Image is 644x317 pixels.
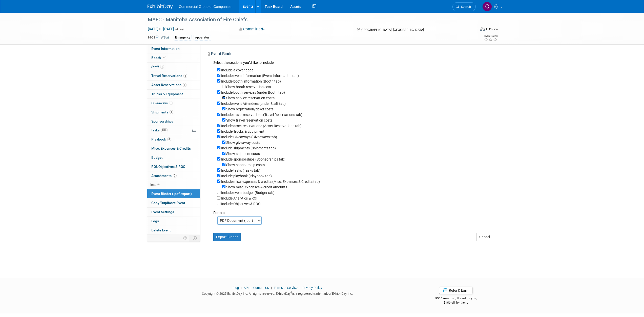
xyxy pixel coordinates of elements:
[213,60,493,66] div: Select the sections you''d like to include:
[253,286,269,290] a: Contact Us
[151,137,171,141] span: Playbook
[213,233,241,241] button: Export Binder
[151,101,173,105] span: Giveaways
[151,128,168,132] span: Tasks
[181,235,190,241] td: Personalize Event Tab Strip
[221,196,257,200] label: Include Analytics & ROI
[226,141,260,145] label: Show giveaway costs
[146,15,468,24] div: MAFC - Manitoba Association of Fire Chiefs
[446,26,498,34] div: Event Format
[147,171,200,180] a: Attachments2
[147,117,200,126] a: Sponsorships
[240,286,243,290] span: |
[233,286,239,290] a: Blog
[151,56,167,60] span: Booth
[213,206,493,215] div: Format
[151,146,191,150] span: Misc. Expenses & Credits
[221,157,285,161] label: Include sponsorships (Sponsorships tab)
[151,165,185,169] span: ROI, Objectives & ROO
[151,174,177,178] span: Attachments
[226,107,274,111] label: Show registration/ticket costs
[221,191,275,195] label: Include event budget (Budget tab)
[270,286,273,290] span: |
[151,228,171,232] span: Delete Event
[169,101,173,105] span: 1
[151,192,192,196] span: Event Binder (.pdf export)
[151,92,183,96] span: Trucks & Equipment
[147,44,200,53] a: Event Information
[175,28,185,31] span: (4 days)
[174,35,192,40] div: Emergency
[151,110,173,114] span: Shipments
[150,183,156,187] span: less
[151,119,173,123] span: Sponsorships
[161,36,169,39] a: Edit
[484,35,497,37] div: Event Rating
[161,128,168,132] span: 69%
[226,185,287,189] label: Show misc. expenses & credit amounts
[147,126,200,135] a: Tasks69%
[147,162,200,171] a: ROI, Objectives & ROO
[415,293,497,305] div: $500 Amazon gift card for you,
[221,90,285,94] label: Include booth services (under Booth tab)
[147,108,200,117] a: Shipments1
[221,129,264,133] label: Include Trucks & Equipment
[190,235,200,241] td: Toggle Event Tabs
[147,199,200,207] a: Copy/Duplicate Event
[151,219,159,223] span: Logs
[151,74,187,78] span: Travel Reservations
[221,146,276,150] label: Include shipments (Shipments tab)
[476,233,493,241] button: Cancel
[147,144,200,153] a: Misc. Expenses & Credits
[151,83,186,87] span: Asset Reservations
[147,226,200,235] a: Delete Event
[147,63,200,71] a: Staff1
[147,189,200,198] a: Event Binder (.pdf export)
[452,2,476,11] a: Search
[147,81,200,89] a: Asset Reservations1
[221,180,320,184] label: Include misc. expenses & credits (Misc. Expenses & Credits tab)
[151,201,185,205] span: Copy/Duplicate Event
[163,56,166,59] i: Booth reservation complete
[226,163,265,167] label: Show sponsorship costs
[148,290,408,296] div: Copyright © 2025 ExhibitDay, Inc. All rights reserved. ExhibitDay is a registered trademark of Ex...
[221,168,260,172] label: Include tasks (Tasks tab)
[147,71,200,80] a: Travel Reservations1
[151,155,163,160] span: Budget
[147,90,200,98] a: Trucks & Equipment
[221,135,277,139] label: Include Giveaways (Giveaways tab)
[147,180,200,189] a: less
[274,286,298,290] a: Terms of Service
[194,35,211,40] div: Apparatus
[302,286,322,290] a: Privacy Policy
[148,4,173,9] img: ExhibitDay
[482,2,492,11] img: Cole Mattern
[221,174,272,178] label: Include playbook (Playbook tab)
[226,118,273,122] label: Show travel reservation costs
[459,5,471,9] span: Search
[221,202,261,206] label: Include Objectives & ROO
[151,65,164,69] span: Staff
[148,35,169,41] td: Tags
[147,217,200,226] a: Logs
[221,68,253,72] label: Include a cover page
[183,74,187,78] span: 1
[290,291,292,294] sup: ®
[226,152,260,156] label: Show shipment costs
[361,28,424,32] span: [GEOGRAPHIC_DATA], [GEOGRAPHIC_DATA]
[170,110,173,114] span: 1
[221,113,302,117] label: Include travel reservations (Travel Reservations tab)
[147,208,200,216] a: Event Settings
[237,27,267,32] button: Committed
[173,174,177,177] span: 2
[480,27,485,31] img: Format-Inperson.png
[147,135,200,144] a: Playbook8
[158,27,163,31] span: to
[167,137,171,141] span: 8
[151,47,180,51] span: Event Information
[221,124,302,128] label: Include asset reservations (Asset Reservations tab)
[208,51,493,58] div: Event Binder
[179,5,232,9] span: Commercial Group of Companies
[147,53,200,62] a: Booth
[221,74,299,78] label: Include event information (Event Information tab)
